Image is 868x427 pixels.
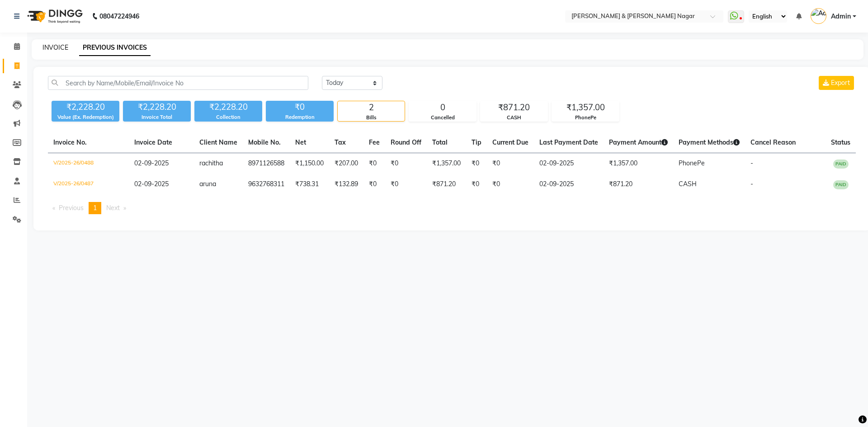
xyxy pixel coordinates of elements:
[432,138,448,146] span: Total
[750,159,753,167] span: -
[552,101,619,114] div: ₹1,357.00
[48,76,308,90] input: Search by Name/Mobile/Email/Invoice No
[199,180,216,188] span: aruna
[831,12,851,21] span: Admin
[385,153,427,174] td: ₹0
[266,101,334,113] div: ₹0
[552,114,619,122] div: PhonePe
[290,174,329,195] td: ₹738.31
[106,204,120,212] span: Next
[52,113,119,121] div: Value (Ex. Redemption)
[243,174,290,195] td: 9632768311
[329,174,363,195] td: ₹132.89
[811,8,826,24] img: Admin
[363,174,385,195] td: ₹0
[534,153,604,174] td: 02-09-2025
[369,138,380,146] span: Fee
[123,113,191,121] div: Invoice Total
[93,204,97,212] span: 1
[338,114,405,122] div: Bills
[833,180,849,189] span: PAID
[472,138,481,146] span: Tip
[492,138,528,146] span: Current Due
[487,153,534,174] td: ₹0
[48,153,129,174] td: V/2025-26/0488
[329,153,363,174] td: ₹207.00
[534,174,604,195] td: 02-09-2025
[539,138,598,146] span: Last Payment Date
[42,43,68,52] a: INVOICE
[833,160,849,169] span: PAID
[409,101,476,114] div: 0
[199,159,223,167] span: rachitha
[363,153,385,174] td: ₹0
[123,101,191,113] div: ₹2,228.20
[679,159,705,167] span: PhonePe
[819,76,854,90] button: Export
[134,159,169,167] span: 02-09-2025
[53,138,87,146] span: Invoice No.
[604,153,673,174] td: ₹1,357.00
[59,204,84,212] span: Previous
[481,101,547,114] div: ₹871.20
[750,138,796,146] span: Cancel Reason
[23,4,85,29] img: logo
[52,101,119,113] div: ₹2,228.20
[194,113,262,121] div: Collection
[609,138,668,146] span: Payment Amount
[266,113,334,121] div: Redemption
[335,138,346,146] span: Tax
[604,174,673,195] td: ₹871.20
[48,202,856,214] nav: Pagination
[134,138,172,146] span: Invoice Date
[243,153,290,174] td: 8971126588
[466,153,487,174] td: ₹0
[427,174,466,195] td: ₹871.20
[385,174,427,195] td: ₹0
[481,114,547,122] div: CASH
[487,174,534,195] td: ₹0
[79,40,151,56] a: PREVIOUS INVOICES
[679,138,740,146] span: Payment Methods
[134,180,169,188] span: 02-09-2025
[831,138,850,146] span: Status
[99,4,139,29] b: 08047224946
[391,138,421,146] span: Round Off
[750,180,753,188] span: -
[679,180,697,188] span: CASH
[295,138,306,146] span: Net
[199,138,237,146] span: Client Name
[290,153,329,174] td: ₹1,150.00
[466,174,487,195] td: ₹0
[409,114,476,122] div: Cancelled
[427,153,466,174] td: ₹1,357.00
[338,101,405,114] div: 2
[194,101,262,113] div: ₹2,228.20
[248,138,281,146] span: Mobile No.
[831,79,850,87] span: Export
[48,174,129,195] td: V/2025-26/0487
